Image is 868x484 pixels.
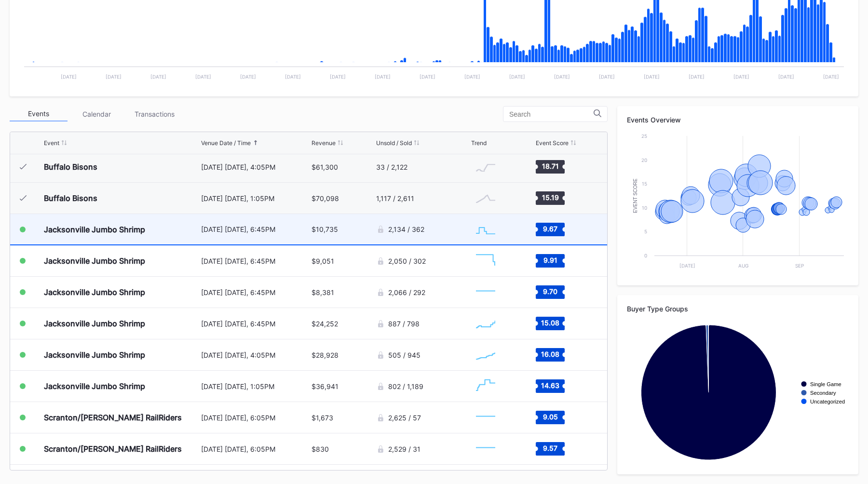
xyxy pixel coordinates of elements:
[44,193,97,203] div: Buffalo Bisons
[312,351,339,359] div: $28,928
[810,390,836,396] text: Secondary
[536,139,569,147] div: Event Score
[641,133,647,139] text: 25
[388,257,426,265] div: 2,050 / 302
[44,444,182,454] div: Scranton/[PERSON_NAME] RailRiders
[44,287,145,297] div: Jacksonville Jumbo Shrimp
[44,350,145,360] div: Jacksonville Jumbo Shrimp
[733,74,749,80] text: [DATE]
[823,74,839,80] text: [DATE]
[642,181,647,187] text: 15
[541,319,559,327] text: 15.08
[471,139,487,147] div: Trend
[810,381,841,387] text: Single Game
[330,74,346,80] text: [DATE]
[464,74,480,80] text: [DATE]
[644,253,647,258] text: 0
[509,74,525,80] text: [DATE]
[471,374,500,398] svg: Chart title
[201,257,310,265] div: [DATE] [DATE], 6:45PM
[388,225,424,233] div: 2,134 / 362
[312,163,338,171] div: $61,300
[554,74,570,80] text: [DATE]
[471,280,500,304] svg: Chart title
[61,74,77,80] text: [DATE]
[285,74,301,80] text: [DATE]
[543,224,557,232] text: 9.67
[627,320,849,465] svg: Chart title
[633,178,638,213] text: Event Score
[312,257,334,265] div: $9,051
[376,194,414,202] div: 1,117 / 2,611
[312,288,334,296] div: $8,381
[106,74,122,80] text: [DATE]
[376,163,407,171] div: 33 / 2,122
[201,320,310,328] div: [DATE] [DATE], 6:45PM
[201,351,310,359] div: [DATE] [DATE], 4:05PM
[388,351,420,359] div: 505 / 945
[542,413,557,421] text: 9.05
[627,116,849,124] div: Events Overview
[201,382,310,390] div: [DATE] [DATE], 1:05PM
[312,225,338,233] div: $10,735
[312,320,338,328] div: $24,252
[599,74,615,80] text: [DATE]
[627,305,849,313] div: Buyer Type Groups
[10,107,68,121] div: Events
[509,110,594,118] input: Search
[471,155,500,179] svg: Chart title
[201,163,310,171] div: [DATE] [DATE], 4:05PM
[543,444,557,452] text: 9.57
[679,263,695,269] text: [DATE]
[541,350,559,358] text: 16.08
[471,249,500,273] svg: Chart title
[150,74,166,80] text: [DATE]
[627,131,849,276] svg: Chart title
[44,162,97,172] div: Buffalo Bisons
[201,225,310,233] div: [DATE] [DATE], 6:45PM
[543,287,557,296] text: 9.70
[201,445,310,453] div: [DATE] [DATE], 6:05PM
[125,107,183,121] div: Transactions
[195,74,211,80] text: [DATE]
[44,256,145,266] div: Jacksonville Jumbo Shrimp
[541,381,559,390] text: 14.63
[312,382,339,390] div: $36,941
[44,413,182,422] div: Scranton/[PERSON_NAME] RailRiders
[44,225,145,234] div: Jacksonville Jumbo Shrimp
[312,445,329,453] div: $830
[201,414,310,422] div: [DATE] [DATE], 6:05PM
[542,193,558,202] text: 15.19
[810,399,845,404] text: Uncategorized
[388,288,425,296] div: 2,066 / 292
[44,319,145,328] div: Jacksonville Jumbo Shrimp
[471,405,500,430] svg: Chart title
[471,343,500,367] svg: Chart title
[471,311,500,336] svg: Chart title
[388,320,420,328] div: 887 / 798
[471,437,500,461] svg: Chart title
[68,107,125,121] div: Calendar
[240,74,256,80] text: [DATE]
[420,74,435,80] text: [DATE]
[376,139,412,147] div: Unsold / Sold
[641,157,647,163] text: 20
[644,229,647,234] text: 5
[795,263,804,269] text: Sep
[738,263,748,269] text: Aug
[44,381,145,391] div: Jacksonville Jumbo Shrimp
[388,382,423,390] div: 802 / 1,189
[542,162,558,170] text: 18.71
[312,139,336,147] div: Revenue
[44,139,59,147] div: Event
[201,139,251,147] div: Venue Date / Time
[642,205,647,211] text: 10
[312,414,333,422] div: $1,673
[375,74,391,80] text: [DATE]
[201,288,310,296] div: [DATE] [DATE], 6:45PM
[201,194,310,202] div: [DATE] [DATE], 1:05PM
[388,445,420,453] div: 2,529 / 31
[689,74,705,80] text: [DATE]
[543,256,557,264] text: 9.91
[388,414,421,422] div: 2,625 / 57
